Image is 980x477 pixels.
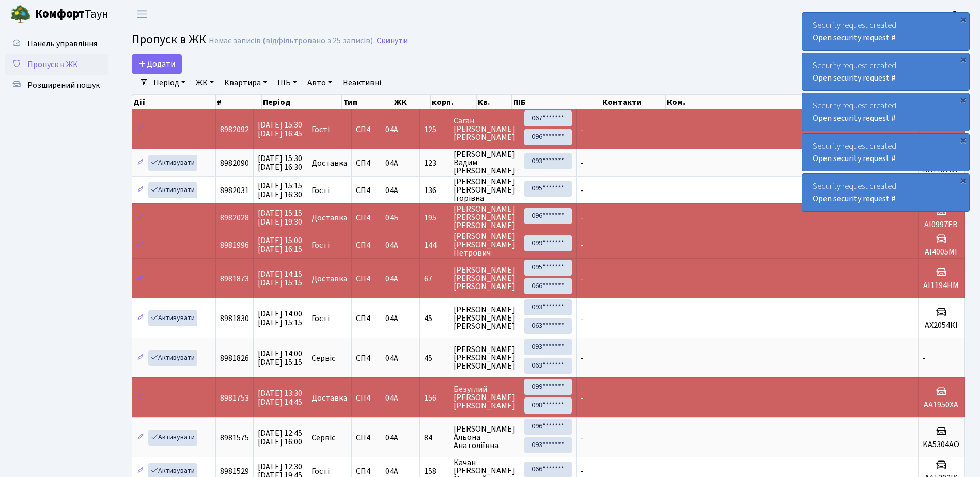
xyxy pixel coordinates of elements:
[454,306,515,330] span: [PERSON_NAME] [PERSON_NAME] [PERSON_NAME]
[312,214,347,222] span: Доставка
[216,95,261,109] th: #
[454,205,515,230] span: [PERSON_NAME] [PERSON_NAME] [PERSON_NAME]
[10,4,31,25] img: logo.png
[220,74,271,91] a: Квартира
[813,153,896,164] a: Open security request #
[802,53,969,90] div: Security request created
[424,434,445,442] span: 84
[220,273,249,284] span: 8981873
[385,273,398,284] span: 04А
[149,74,190,91] a: Період
[958,135,968,145] div: ×
[220,185,249,196] span: 8982031
[220,392,249,404] span: 8981753
[5,34,108,54] a: Панель управління
[958,175,968,185] div: ×
[303,74,336,91] a: Авто
[312,125,330,134] span: Гості
[27,79,100,91] span: Розширений пошук
[148,430,197,446] a: Активувати
[424,467,445,475] span: 158
[666,95,910,109] th: Ком.
[220,124,249,135] span: 8982092
[581,157,584,169] span: -
[923,440,960,450] h5: KA5304AO
[454,345,515,370] span: [PERSON_NAME] [PERSON_NAME] [PERSON_NAME]
[385,212,399,224] span: 04Б
[148,182,197,198] a: Активувати
[132,54,182,74] a: Додати
[258,388,302,408] span: [DATE] 13:30 [DATE] 14:45
[312,467,330,475] span: Гості
[385,240,398,251] span: 04А
[802,174,969,211] div: Security request created
[424,275,445,283] span: 67
[424,186,445,195] span: 136
[132,30,206,49] span: Пропуск в ЖК
[813,113,896,124] a: Open security request #
[581,313,584,324] span: -
[910,9,968,20] b: Консьєрж б. 4.
[512,95,601,109] th: ПІБ
[258,348,302,368] span: [DATE] 14:00 [DATE] 15:15
[958,54,968,65] div: ×
[385,124,398,135] span: 04А
[5,54,108,75] a: Пропуск в ЖК
[454,266,515,291] span: [PERSON_NAME] [PERSON_NAME] [PERSON_NAME]
[258,308,302,328] span: [DATE] 14:00 [DATE] 15:15
[581,212,584,224] span: -
[424,159,445,167] span: 123
[356,354,377,362] span: СП4
[312,186,330,195] span: Гості
[356,394,377,402] span: СП4
[377,36,408,46] a: Скинути
[424,354,445,362] span: 45
[342,95,394,109] th: Тип
[258,153,302,173] span: [DATE] 15:30 [DATE] 16:30
[581,185,584,196] span: -
[424,314,445,323] span: 45
[148,310,197,326] a: Активувати
[454,232,515,257] span: [PERSON_NAME] [PERSON_NAME] Петрович
[581,392,584,404] span: -
[5,75,108,96] a: Розширений пошук
[477,95,512,109] th: Кв.
[431,95,477,109] th: корп.
[192,74,218,91] a: ЖК
[923,400,960,410] h5: АА1950ХА
[356,467,377,475] span: СП4
[923,281,960,291] h5: АІ1194НМ
[454,150,515,175] span: [PERSON_NAME] Вадим [PERSON_NAME]
[393,95,430,109] th: ЖК
[356,434,377,442] span: СП4
[220,466,249,477] span: 8981529
[138,58,175,70] span: Додати
[454,178,515,202] span: [PERSON_NAME] [PERSON_NAME] Ігорівна
[385,185,398,196] span: 04А
[424,394,445,402] span: 156
[454,385,515,410] span: Безуглий [PERSON_NAME] [PERSON_NAME]
[385,353,398,364] span: 04А
[262,95,342,109] th: Період
[312,434,335,442] span: Сервіс
[338,74,385,91] a: Неактивні
[581,273,584,284] span: -
[356,159,377,167] span: СП4
[27,59,78,70] span: Пропуск в ЖК
[356,214,377,222] span: СП4
[454,425,515,450] span: [PERSON_NAME] Альона Анатоліївна
[356,241,377,249] span: СП4
[258,235,302,255] span: [DATE] 15:00 [DATE] 16:15
[385,313,398,324] span: 04А
[923,353,926,364] span: -
[581,240,584,251] span: -
[356,314,377,323] span: СП4
[220,157,249,169] span: 8982090
[132,95,216,109] th: Дії
[424,241,445,249] span: 144
[923,220,960,230] h5: АІ0997ЕВ
[220,212,249,224] span: 8982028
[312,314,330,323] span: Гості
[958,94,968,105] div: ×
[385,157,398,169] span: 04А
